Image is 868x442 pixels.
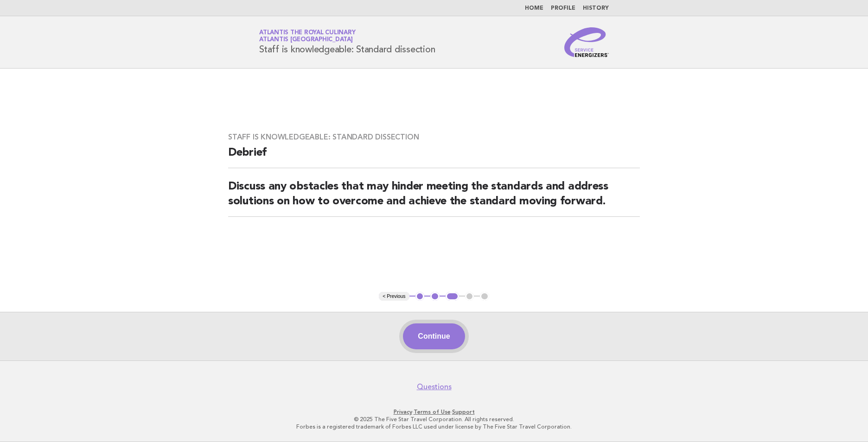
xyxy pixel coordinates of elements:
p: Forbes is a registered trademark of Forbes LLC used under license by The Five Star Travel Corpora... [150,423,718,430]
button: < Previous [379,292,409,301]
a: Home [525,6,543,11]
a: Profile [551,6,575,11]
p: · · [150,408,718,416]
h3: Staff is knowledgeable: Standard dissection [228,133,640,142]
button: 1 [415,292,425,301]
a: Questions [417,382,452,391]
button: 2 [430,292,440,301]
a: History [583,6,609,11]
button: Continue [403,323,465,349]
a: Atlantis the Royal CulinaryAtlantis [GEOGRAPHIC_DATA] [259,30,355,43]
h2: Debrief [228,145,640,168]
h1: Staff is knowledgeable: Standard dissection [259,30,435,54]
a: Terms of Use [414,409,451,415]
span: Atlantis [GEOGRAPHIC_DATA] [259,37,353,43]
a: Support [452,409,475,415]
button: 3 [446,292,459,301]
h2: Discuss any obstacles that may hinder meeting the standards and address solutions on how to overc... [228,179,640,217]
a: Privacy [394,409,412,415]
img: Service Energizers [564,27,609,57]
p: © 2025 The Five Star Travel Corporation. All rights reserved. [150,416,718,423]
